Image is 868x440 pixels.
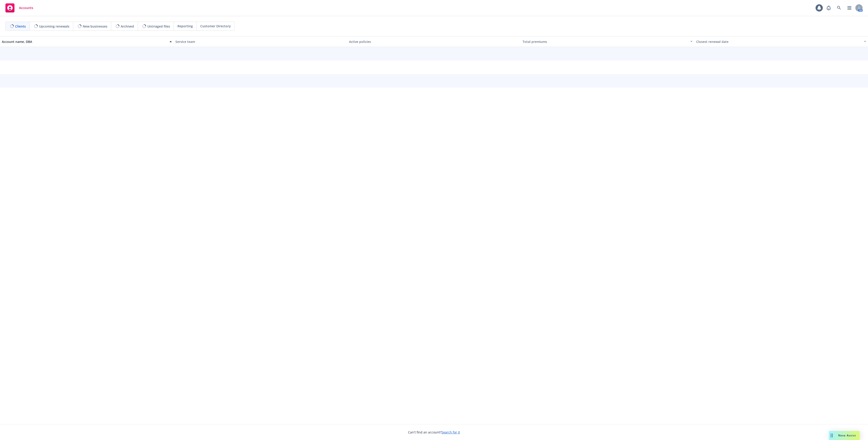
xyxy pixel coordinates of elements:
[845,3,854,12] a: Switch app
[200,24,231,28] span: Customer Directory
[83,24,107,29] span: New businesses
[39,24,69,29] span: Upcoming renewals
[177,24,193,28] span: Reporting
[147,24,170,29] span: Untriaged files
[19,6,33,10] span: Accounts
[696,39,861,44] div: Closest renewal date
[408,430,460,435] span: Can't find an account?
[175,39,345,44] div: Service team
[2,39,167,44] div: Account name, DBA
[521,36,694,47] button: Total premiums
[121,24,134,29] span: Archived
[838,433,856,437] span: Nova Assist
[835,3,844,12] a: Search
[441,430,460,434] a: Search for it
[523,39,688,44] div: Total premiums
[15,24,26,29] span: Clients
[4,2,35,14] a: Accounts
[694,36,868,47] button: Closest renewal date
[349,39,519,44] div: Active policies
[824,3,833,12] a: Report a Bug
[347,36,521,47] button: Active policies
[829,431,860,440] button: Nova Assist
[174,36,347,47] button: Service team
[829,431,835,440] div: Drag to move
